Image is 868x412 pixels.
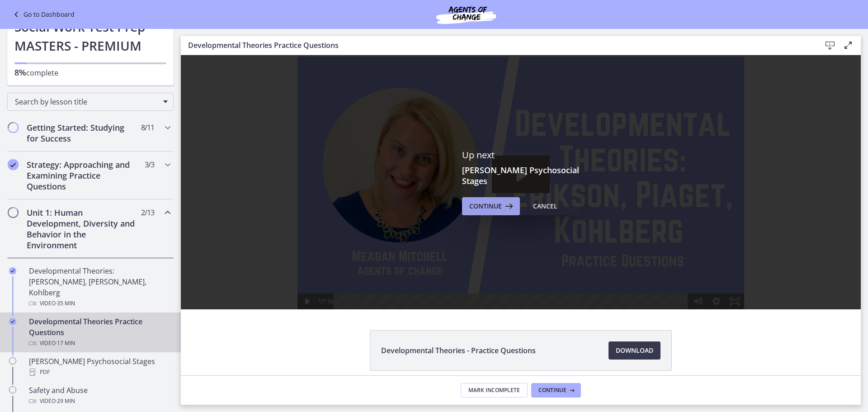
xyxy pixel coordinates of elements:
[412,4,520,25] img: Agents of Change
[56,298,75,309] span: · 35 min
[8,159,19,170] i: Completed
[545,238,563,254] button: Fullscreen
[27,122,137,144] h2: Getting Started: Studying for Success
[14,67,166,78] p: complete
[508,238,526,254] button: Mute
[29,316,170,349] div: Developmental Theories Practice Questions
[311,100,369,137] button: Play Video: cbe1jt1t4o1cl02siaug.mp4
[188,40,807,51] h3: Developmental Theories Practice Questions
[141,122,154,133] span: 8 / 11
[9,318,16,325] i: Completed
[462,165,580,186] h3: [PERSON_NAME] Psychosocial Stages
[27,159,137,192] h2: Strategy: Approaching and Examining Practice Questions
[609,341,660,360] a: Download
[29,385,170,407] div: Safety and Abuse
[29,356,170,378] div: [PERSON_NAME] Psychosocial Stages
[160,238,503,254] div: Playbar
[533,201,557,212] div: Cancel
[117,238,135,254] button: Play Video
[29,396,170,407] div: Video
[381,345,536,356] span: Developmental Theories - Practice Questions
[9,267,16,275] i: Completed
[29,367,170,378] div: PDF
[145,159,154,170] span: 3 / 3
[468,387,520,394] span: Mark Incomplete
[11,9,75,20] a: Go to Dashboard
[469,201,502,212] span: Continue
[462,197,520,215] button: Continue
[29,298,170,309] div: Video
[14,67,26,78] span: 8%
[29,338,170,349] div: Video
[531,383,581,398] button: Continue
[462,149,580,161] p: Up next
[526,238,545,254] button: Show settings menu
[56,338,75,349] span: · 17 min
[538,387,566,394] span: Continue
[7,93,174,111] div: Search by lesson title
[27,207,137,251] h2: Unit 1: Human Development, Diversity and Behavior in the Environment
[526,197,565,215] button: Cancel
[461,383,528,398] button: Mark Incomplete
[141,207,154,218] span: 2 / 13
[29,265,170,309] div: Developmental Theories: [PERSON_NAME], [PERSON_NAME], Kohlberg
[616,345,653,356] span: Download
[56,396,75,407] span: · 29 min
[15,97,159,107] span: Search by lesson title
